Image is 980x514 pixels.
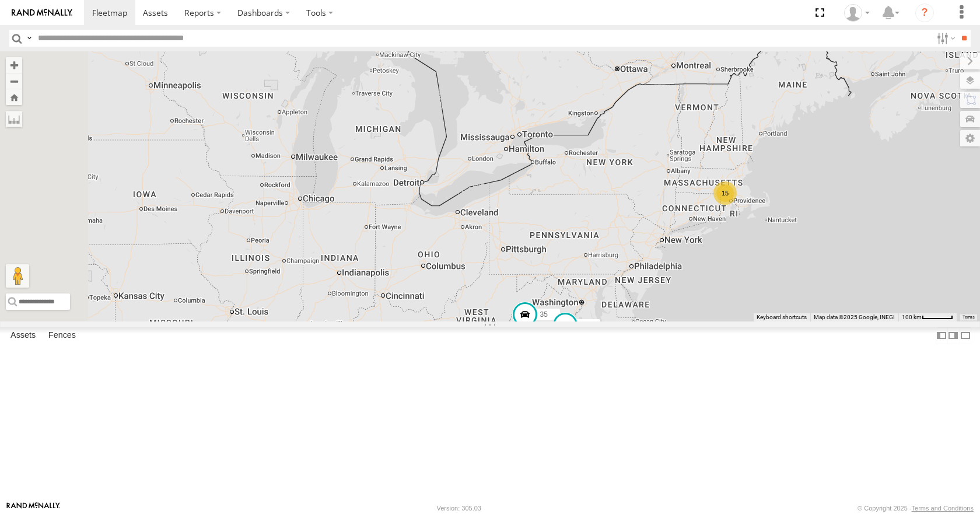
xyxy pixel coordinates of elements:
[6,502,60,514] a: Visit our Website
[12,9,72,17] img: rand-logo.svg
[24,30,34,47] label: Search Query
[898,313,957,321] button: Map Scale: 100 km per 50 pixels
[43,328,82,344] label: Fences
[912,505,974,512] a: Terms and Conditions
[6,89,22,105] button: Zoom Home
[437,505,481,512] div: Version: 305.03
[960,327,971,344] label: Hide Summary Table
[814,314,895,320] span: Map data ©2025 Google, INEGI
[932,30,957,47] label: Search Filter Options
[713,181,737,205] div: 15
[757,313,807,321] button: Keyboard shortcuts
[947,327,959,344] label: Dock Summary Table to the Right
[857,505,974,512] div: © Copyright 2025 -
[6,111,22,127] label: Measure
[963,314,975,319] a: Terms
[936,327,947,344] label: Dock Summary Table to the Left
[6,264,29,288] button: Drag Pegman onto the map to open Street View
[915,4,934,22] i: ?
[902,314,922,320] span: 100 km
[840,4,874,22] div: Aaron Kuchrawy
[540,311,548,319] span: 35
[6,57,22,73] button: Zoom in
[5,328,41,344] label: Assets
[960,130,980,146] label: Map Settings
[6,73,22,89] button: Zoom out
